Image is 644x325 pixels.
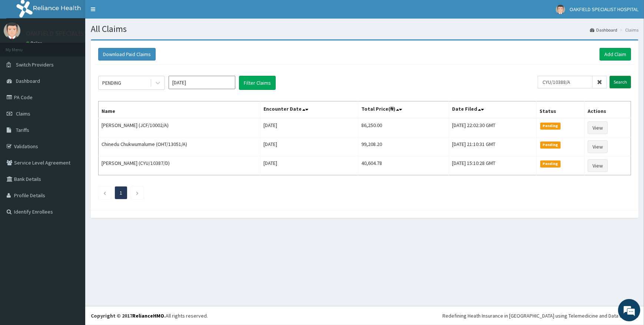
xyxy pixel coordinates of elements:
[584,101,631,118] th: Actions
[600,48,631,61] a: Add Claim
[449,101,537,118] th: Date Filed
[120,189,122,196] a: Page 1 is your current page
[570,6,638,13] span: OAKFIELD SPECIALIST HOSPITAL
[239,76,276,90] button: Filter Claims
[556,5,565,14] img: User Image
[16,78,40,84] span: Dashboard
[132,312,164,319] a: RelianceHMO
[358,156,449,175] td: 40,604.78
[449,137,537,156] td: [DATE] 21:10:31 GMT
[102,79,121,87] div: PENDING
[99,101,260,118] th: Name
[540,160,561,167] span: Pending
[103,189,106,196] a: Previous page
[540,123,561,129] span: Pending
[540,142,561,148] span: Pending
[358,137,449,156] td: 99,208.20
[26,30,119,37] p: OAKFIELD SPECIALIST HOSPITAL
[91,312,166,319] strong: Copyright © 2017 .
[136,189,139,196] a: Next page
[260,156,358,175] td: [DATE]
[99,156,260,175] td: [PERSON_NAME] (CYU/10387/D)
[16,127,29,133] span: Tariffs
[442,312,638,319] div: Redefining Heath Insurance in [GEOGRAPHIC_DATA] using Telemedicine and Data Science!
[618,27,638,33] li: Claims
[260,101,358,118] th: Encounter Date
[588,159,608,172] a: View
[588,140,608,153] a: View
[449,156,537,175] td: [DATE] 15:10:28 GMT
[260,137,358,156] td: [DATE]
[91,24,638,34] h1: All Claims
[537,101,585,118] th: Status
[16,61,54,68] span: Switch Providers
[588,121,608,134] a: View
[538,76,592,88] input: Search by HMO ID
[99,118,260,137] td: [PERSON_NAME] (JCF/10002/A)
[98,48,156,61] button: Download Paid Claims
[610,76,631,88] input: Search
[358,101,449,118] th: Total Price(₦)
[99,137,260,156] td: Chinedu Chukwumalume (OHT/13051/A)
[85,306,644,325] footer: All rights reserved.
[449,118,537,137] td: [DATE] 22:02:30 GMT
[16,110,30,117] span: Claims
[4,22,20,39] img: User Image
[358,118,449,137] td: 86,250.00
[260,118,358,137] td: [DATE]
[169,76,235,89] input: Select Month and Year
[26,40,44,46] a: Online
[590,27,617,33] a: Dashboard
